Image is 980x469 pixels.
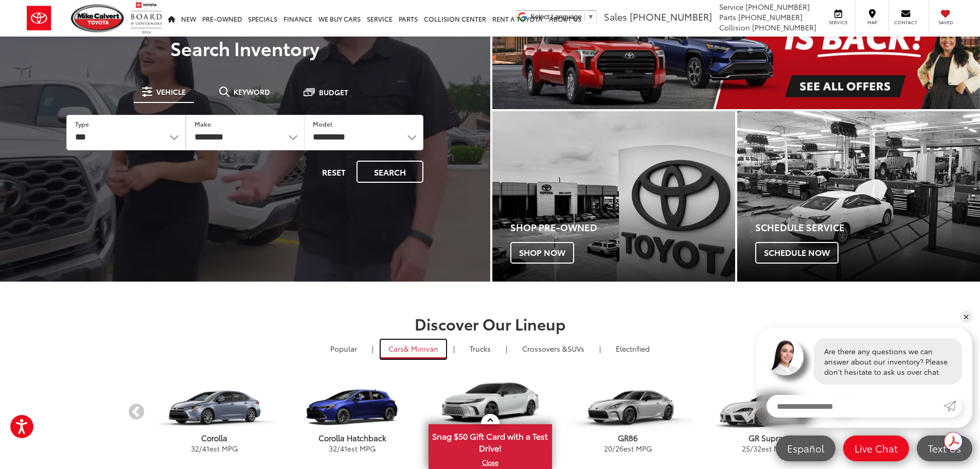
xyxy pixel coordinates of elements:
[814,338,962,385] div: Are there any questions we can answer about our inventory? Please don't hesitate to ask us over c...
[943,395,962,418] a: Submit
[340,443,347,454] span: 41
[287,375,418,431] img: Toyota Corolla Hatchback
[202,443,209,454] span: 41
[719,22,750,32] span: Collision
[697,443,835,454] p: / est MPG
[738,12,803,22] span: [PHONE_NUMBER]
[128,315,853,332] h2: Discover Our Lineup
[755,222,980,233] h4: Schedule Service
[604,10,627,23] span: Sales
[156,88,186,95] span: Vehicle
[630,10,712,23] span: [PHONE_NUMBER]
[776,436,835,461] a: Español
[510,222,735,233] h4: Shop Pre-Owned
[128,366,853,459] aside: carousel
[752,22,816,32] span: [PHONE_NUMBER]
[146,443,283,454] p: / est MPG
[71,4,126,32] img: Mike Calvert Toyota
[146,432,283,443] p: Corolla
[319,89,348,96] span: Budget
[700,375,831,431] img: Toyota GR Supra
[43,38,447,58] h3: Search Inventory
[462,340,498,357] a: Trucks
[849,442,903,455] span: Live Chat
[737,111,980,282] div: Toyota
[767,395,943,418] input: Enter your message
[323,340,365,357] a: Popular
[587,13,594,21] span: ▼
[923,442,966,455] span: Text Us
[329,443,337,454] span: 32
[234,88,270,95] span: Keyword
[75,119,89,128] label: Type
[421,443,559,454] p: / est MPG
[404,343,438,354] span: & Minivan
[149,375,280,431] img: Toyota Corolla
[597,343,603,354] li: |
[767,338,804,375] img: Agent profile photo
[421,432,559,443] p: Camry
[745,2,810,12] span: [PHONE_NUMBER]
[719,12,736,22] span: Parts
[522,343,567,354] span: Crossovers &
[608,340,657,357] a: Electrified
[615,443,623,454] span: 26
[934,19,957,26] span: Saved
[559,432,697,443] p: GR86
[719,2,743,12] span: Service
[559,443,697,454] p: / est MPG
[313,119,332,128] label: Model
[861,19,883,26] span: Map
[492,111,735,282] a: Shop Pre-Owned Shop Now
[514,340,592,357] a: SUVs
[755,242,839,264] span: Schedule Now
[194,119,211,128] label: Make
[737,111,980,282] a: Schedule Service Schedule Now
[584,13,585,21] span: ​
[492,111,735,282] div: Toyota
[424,375,556,431] img: Toyota Camry
[917,436,972,461] a: Text Us
[381,340,446,359] a: Cars
[503,343,510,354] li: |
[604,443,612,454] span: 20
[313,161,354,183] button: Reset
[191,443,199,454] span: 32
[510,242,574,264] span: Shop Now
[894,19,917,26] span: Contact
[430,425,551,457] span: Snag $50 Gift Card with a Test Drive!
[742,443,750,454] span: 25
[283,443,421,454] p: / est MPG
[843,436,909,461] a: Live Chat
[827,19,850,26] span: Service
[753,443,761,454] span: 32
[369,343,376,354] li: |
[128,404,146,422] button: Previous
[451,343,457,354] li: |
[562,375,693,431] img: Toyota GR86
[283,432,421,443] p: Corolla Hatchback
[357,161,423,183] button: Search
[697,432,835,443] p: GR Supra
[782,442,829,455] span: Español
